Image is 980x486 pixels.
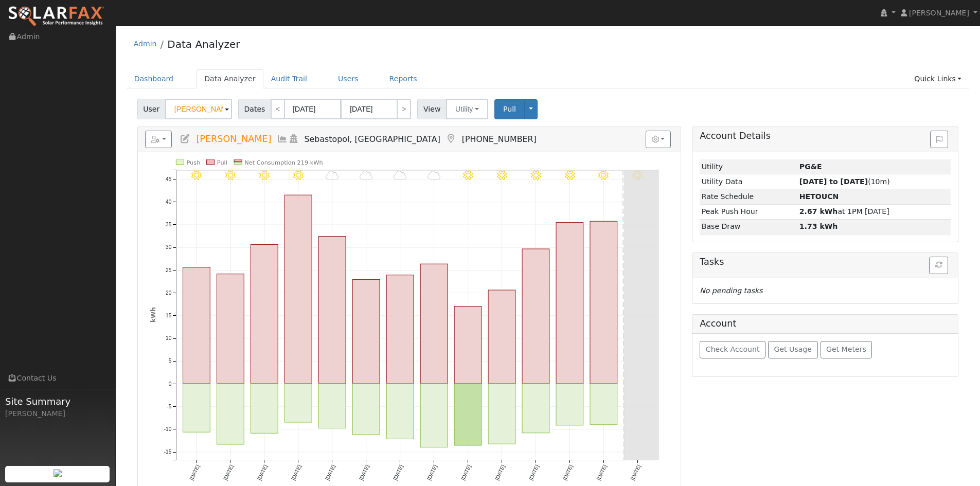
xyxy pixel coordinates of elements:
[774,345,812,353] span: Get Usage
[497,170,507,181] i: 8/29 - Clear
[164,449,171,455] text: -15
[8,6,104,27] img: SolarFax
[382,69,425,88] a: Reports
[700,341,765,358] button: Check Account
[446,134,457,144] a: Map
[799,222,838,230] strong: 1.73 kWh
[284,195,312,384] rect: onclick=""
[5,394,110,408] span: Site Summary
[460,464,472,481] text: [DATE]
[590,221,617,384] rect: onclick=""
[197,69,263,88] a: Data Analyzer
[318,384,346,428] rect: onclick=""
[397,99,411,119] a: >
[503,105,516,113] span: Pull
[168,358,171,364] text: 5
[590,384,617,424] rect: onclick=""
[768,341,818,358] button: Get Usage
[454,307,482,384] rect: onclick=""
[596,464,608,481] text: [DATE]
[5,408,110,419] div: [PERSON_NAME]
[630,464,642,481] text: [DATE]
[797,204,951,219] td: at 1PM [DATE]
[183,267,210,384] rect: onclick=""
[494,464,506,481] text: [DATE]
[700,131,951,141] h5: Account Details
[290,464,302,481] text: [DATE]
[522,384,549,433] rect: onclick=""
[166,199,172,205] text: 40
[826,345,866,353] span: Get Meters
[217,274,244,384] rect: onclick=""
[454,384,482,445] rect: onclick=""
[700,257,951,267] h5: Tasks
[488,290,515,384] rect: onclick=""
[700,318,736,329] h5: Account
[196,134,271,144] span: [PERSON_NAME]
[326,170,338,181] i: 8/24 - Cloudy
[386,384,414,439] rect: onclick=""
[166,290,172,296] text: 20
[150,307,157,322] text: kWh
[217,159,227,166] text: Pull
[167,404,171,409] text: -5
[305,134,440,144] span: Sebastopol, [GEOGRAPHIC_DATA]
[420,384,448,447] rect: onclick=""
[700,286,762,295] i: No pending tasks
[293,170,304,181] i: 8/23 - MostlyClear
[259,170,270,181] i: 8/22 - MostlyClear
[352,384,380,435] rect: onclick=""
[463,170,473,181] i: 8/28 - Clear
[164,426,171,432] text: -10
[562,464,574,481] text: [DATE]
[188,464,200,481] text: [DATE]
[556,384,583,425] rect: onclick=""
[318,237,346,384] rect: onclick=""
[352,280,380,384] rect: onclick=""
[324,464,336,481] text: [DATE]
[225,170,236,181] i: 8/21 - Clear
[420,264,448,384] rect: onclick=""
[167,38,240,50] a: Data Analyzer
[417,99,447,119] span: View
[821,341,872,358] button: Get Meters
[284,384,312,422] rect: onclick=""
[394,170,406,181] i: 8/26 - Cloudy
[217,384,244,444] rect: onclick=""
[598,170,609,181] i: 9/01 - Clear
[799,177,868,186] strong: [DATE] to [DATE]
[271,99,285,119] a: <
[166,313,172,318] text: 15
[166,176,172,182] text: 45
[706,345,760,353] span: Check Account
[127,69,182,88] a: Dashboard
[799,177,890,186] span: (10m)
[166,267,172,273] text: 25
[700,219,797,234] td: Base Draw
[909,9,969,17] span: [PERSON_NAME]
[799,163,822,171] strong: ID: 17247234, authorized: 09/03/25
[700,189,797,204] td: Rate Schedule
[183,384,210,432] rect: onclick=""
[446,99,488,119] button: Utility
[288,134,299,144] a: Login As (last Never)
[180,134,191,144] a: Edit User (36651)
[700,159,797,174] td: Utility
[166,222,172,227] text: 35
[244,159,323,166] text: Net Consumption 219 kWh
[522,249,549,384] rect: onclick=""
[700,204,797,219] td: Peak Push Hour
[263,69,315,88] a: Audit Trail
[358,464,370,481] text: [DATE]
[929,257,948,274] button: Refresh
[799,207,838,215] strong: 2.67 kWh
[238,99,271,119] span: Dates
[168,381,171,387] text: 0
[186,159,200,166] text: Push
[134,40,157,48] a: Admin
[488,384,515,444] rect: onclick=""
[556,223,583,384] rect: onclick=""
[700,174,797,189] td: Utility Data
[360,170,372,181] i: 8/25 - Cloudy
[191,170,202,181] i: 8/20 - Clear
